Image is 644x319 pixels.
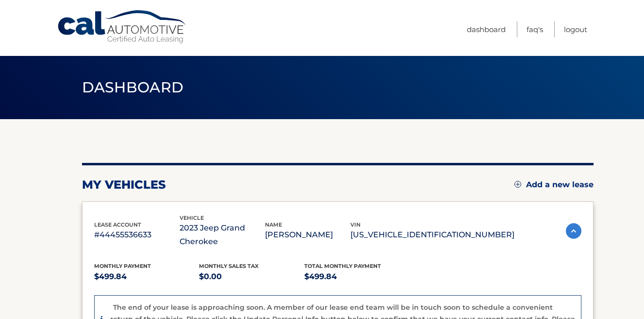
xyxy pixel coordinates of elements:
[82,78,184,96] span: Dashboard
[57,10,188,44] a: Cal Automotive
[304,270,410,284] p: $499.84
[199,270,304,284] p: $0.00
[350,221,361,228] span: vin
[199,263,259,269] span: Monthly sales Tax
[265,221,282,228] span: name
[566,223,581,239] img: accordion-active.svg
[265,228,350,242] p: [PERSON_NAME]
[94,270,199,284] p: $499.84
[180,221,265,248] p: 2023 Jeep Grand Cherokee
[467,21,506,37] a: Dashboard
[514,180,594,190] a: Add a new lease
[514,181,521,188] img: add.svg
[527,21,543,37] a: FAQ's
[94,228,180,242] p: #44455536633
[94,221,141,228] span: lease account
[304,263,381,269] span: Total Monthly Payment
[94,263,151,269] span: Monthly Payment
[564,21,587,37] a: Logout
[82,177,166,192] h2: my vehicles
[350,228,514,242] p: [US_VEHICLE_IDENTIFICATION_NUMBER]
[180,214,204,221] span: vehicle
